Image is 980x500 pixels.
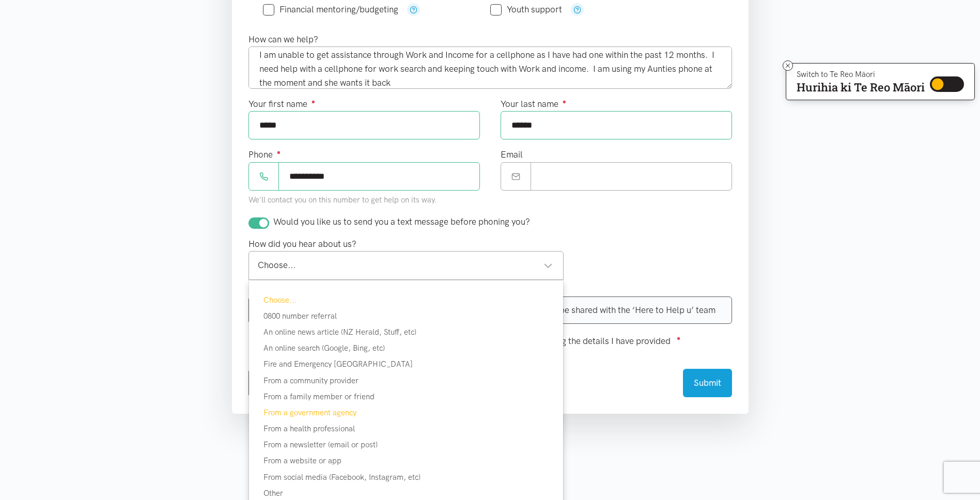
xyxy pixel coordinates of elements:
div: 0800 number referral [249,310,564,322]
small: We'll contact you on this number to get help on its way. [248,195,437,205]
div: An online search (Google, Bing, etc) [249,342,564,354]
label: Financial mentoring/budgeting [263,5,398,14]
sup: ● [677,334,681,342]
sup: ● [563,98,567,105]
div: Choose... [249,294,564,306]
div: From a newsletter (email or post) [249,439,564,451]
div: From a community provider [249,374,564,387]
label: Email [501,148,523,162]
div: From social media (Facebook, Instagram, etc) [249,471,564,483]
div: From a website or app [249,455,564,467]
div: From a family member or friend [249,390,564,403]
sup: ● [312,98,316,105]
div: From a health professional [249,423,564,435]
p: Switch to Te Reo Māori [797,71,925,77]
label: Phone [248,148,281,162]
input: Phone number [278,162,480,191]
p: Hurihia ki Te Reo Māori [797,83,925,92]
label: How did you hear about us? [248,237,356,251]
div: Fire and Emergency [GEOGRAPHIC_DATA] [249,358,564,370]
label: How can we help? [248,33,318,46]
label: Your first name [248,97,316,111]
div: An online news article (NZ Herald, Stuff, etc) [249,326,564,338]
button: Submit [683,369,732,397]
div: Other [249,487,564,499]
div: From a government agency [249,407,564,419]
span: Would you like us to send you a text message before phoning you? [273,216,530,227]
label: Youth support [490,5,562,14]
sup: ● [277,148,281,156]
div: Choose... [258,258,553,272]
input: Email [531,162,732,191]
label: Your last name [501,97,567,111]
